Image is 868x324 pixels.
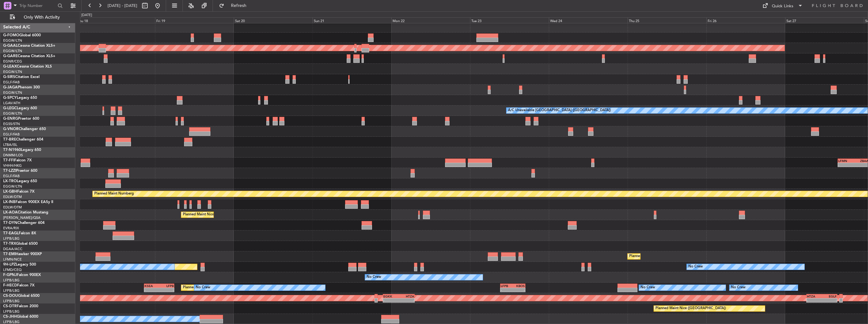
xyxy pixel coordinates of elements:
[3,33,41,37] a: G-FOMOGlobal 6000
[3,226,19,231] a: EVRA/RIX
[3,44,18,48] span: G-GAAL
[3,44,55,48] a: G-GAALCessna Citation XLS+
[3,132,20,137] a: EGLF/FAB
[3,252,42,256] a: T7-EMIHawker 900XP
[513,288,525,292] div: -
[3,59,22,64] a: EGNR/CEG
[629,252,690,261] div: Planned Maint [GEOGRAPHIC_DATA]
[3,247,22,251] a: DGAA/ACC
[3,309,20,314] a: LFPB/LBG
[822,294,837,298] div: EGLF
[838,159,853,163] div: LFMN
[3,159,14,162] span: T7-FFI
[3,33,19,37] span: G-FOMO
[3,252,15,256] span: T7-EMI
[383,294,399,298] div: EGKK
[3,184,22,189] a: EGGW/LTN
[3,205,22,210] a: EDLW/DTM
[3,138,16,141] span: T7-BRE
[3,273,41,277] a: F-GPNJFalcon 900EX
[706,17,785,23] div: Fri 26
[3,148,21,152] span: T7-N1960
[367,273,381,282] div: No Crew
[3,106,17,110] span: G-LEGC
[3,106,37,110] a: G-LEGCLegacy 600
[183,283,282,292] div: Planned Maint [GEOGRAPHIC_DATA] ([GEOGRAPHIC_DATA])
[501,288,513,292] div: -
[3,54,18,58] span: G-GARE
[391,17,470,23] div: Mon 22
[3,111,22,116] a: EGGW/LTN
[3,299,20,303] a: LFPB/LBG
[3,127,19,131] span: G-VNOR
[145,284,159,288] div: KSEA
[3,211,48,214] a: LX-AOACitation Mustang
[3,221,17,225] span: T7-DYN
[383,298,399,302] div: -
[183,210,253,219] div: Planned Maint Nice ([GEOGRAPHIC_DATA])
[3,263,36,267] a: 9H-LPZLegacy 500
[3,200,53,204] a: LX-INBFalcon 900EX EASy II
[3,304,38,308] a: CS-DTRFalcon 2000
[807,294,822,298] div: HTZA
[19,1,56,10] input: Trip Number
[216,1,254,11] button: Refresh
[628,17,706,23] div: Thu 25
[3,174,20,178] a: EGLF/FAB
[3,211,18,214] span: LX-AOA
[3,294,40,298] a: CS-DOUGlobal 6500
[3,263,16,267] span: 9H-LPZ
[3,75,40,79] a: G-SIRSCitation Excel
[3,159,32,162] a: T7-FFIFalcon 7X
[3,195,22,199] a: EDLW/DTM
[688,262,703,272] div: No Crew
[3,86,40,89] a: G-JAGAPhenom 300
[3,148,41,152] a: T7-N1960Legacy 650
[3,200,15,204] span: LX-INB
[3,169,16,173] span: T7-LZZI
[501,284,513,288] div: LFPB
[3,117,18,121] span: G-ENRG
[234,17,313,23] div: Sat 20
[3,65,52,69] a: G-LEAXCessna Citation XLS
[3,80,20,85] a: EGLF/FAB
[772,3,793,9] div: Quick Links
[513,284,525,288] div: KBOS
[3,96,37,100] a: G-SPCYLegacy 650
[3,273,17,277] span: F-GPNJ
[3,190,34,194] a: LX-GBHFalcon 7X
[3,242,38,246] a: T7-TRXGlobal 6500
[3,179,37,183] a: LX-TROLegacy 650
[3,190,17,194] span: LX-GBH
[641,283,655,292] div: No Crew
[3,138,43,141] a: T7-BREChallenger 604
[3,49,22,53] a: EGGW/LTN
[3,288,20,293] a: LFPB/LBG
[655,304,726,313] div: Planned Maint Nice ([GEOGRAPHIC_DATA])
[3,278,20,283] a: LFPB/LBG
[3,231,36,235] a: T7-EAGLFalcon 8X
[108,3,137,9] span: [DATE] - [DATE]
[145,288,159,292] div: -
[159,284,174,288] div: LFPB
[399,294,414,298] div: HTZA
[3,294,18,298] span: CS-DOU
[759,1,806,11] button: Quick Links
[76,17,155,23] div: Thu 18
[3,101,20,105] a: LGAV/ATH
[3,257,22,262] a: LFMN/NCE
[155,17,234,23] div: Fri 19
[226,3,252,8] span: Refresh
[3,169,37,173] a: T7-LZZIPraetor 600
[3,179,17,183] span: LX-TRO
[3,284,34,287] a: F-HECDFalcon 7X
[3,221,45,225] a: T7-DYNChallenger 604
[807,298,822,302] div: -
[549,17,628,23] div: Wed 24
[3,38,22,43] a: EGGW/LTN
[196,283,210,292] div: No Crew
[3,142,17,147] a: LTBA/ISL
[3,75,15,79] span: G-SIRS
[822,298,837,302] div: -
[3,267,22,272] a: LFMD/CEQ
